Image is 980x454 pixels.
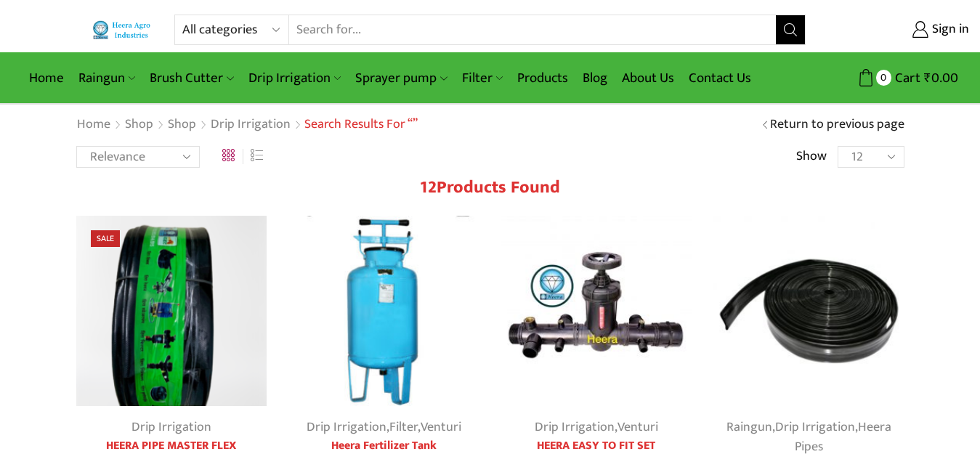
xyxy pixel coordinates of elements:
[681,61,758,95] a: Contact Us
[924,67,931,89] span: ₹
[389,416,418,438] a: Filter
[770,115,904,134] a: Return to previous page
[713,216,904,407] img: Heera Flex Pipe
[91,230,120,247] span: Sale
[304,117,418,133] h1: Search results for “”
[924,67,958,89] bdi: 0.00
[501,418,692,437] div: ,
[420,173,437,202] span: 12
[775,416,855,438] a: Drip Irrigation
[167,115,197,134] a: Shop
[615,61,681,95] a: About Us
[124,115,154,134] a: Shop
[348,61,454,95] a: Sprayer pump
[876,70,891,85] span: 0
[891,68,920,88] span: Cart
[307,416,386,438] a: Drip Irrigation
[510,61,575,95] a: Products
[776,15,805,44] button: Search button
[726,416,772,438] a: Raingun
[455,61,510,95] a: Filter
[437,173,560,202] span: Products found
[76,216,267,407] img: Heera Gold Krushi Pipe Black
[827,17,969,43] a: Sign in
[820,65,958,92] a: 0 Cart ₹0.00
[928,20,969,39] span: Sign in
[241,61,348,95] a: Drip Irrigation
[796,147,827,166] span: Show
[288,418,479,437] div: , ,
[76,115,418,134] nav: Breadcrumb
[421,416,461,438] a: Venturi
[76,115,111,134] a: Home
[289,15,776,44] input: Search for...
[210,115,291,134] a: Drip Irrigation
[288,216,479,407] img: Heera Fertilizer Tank
[131,416,211,438] a: Drip Irrigation
[575,61,615,95] a: Blog
[76,146,200,168] select: Shop order
[501,216,692,407] img: Heera Easy To Fit Set
[617,416,658,438] a: Venturi
[535,416,615,438] a: Drip Irrigation
[71,61,142,95] a: Raingun
[142,61,240,95] a: Brush Cutter
[22,61,71,95] a: Home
